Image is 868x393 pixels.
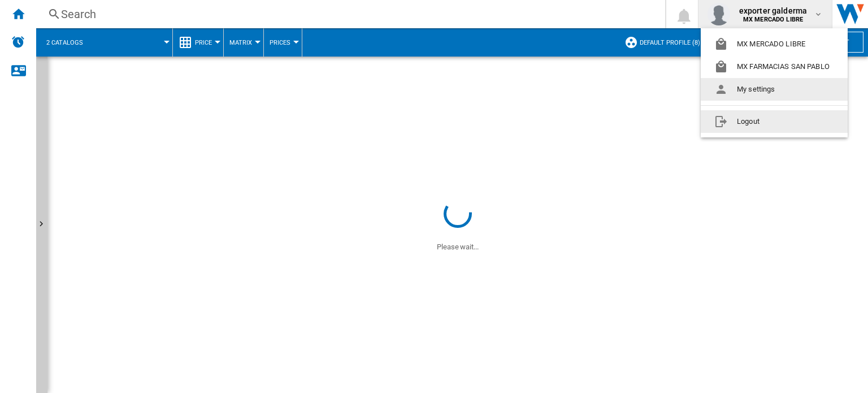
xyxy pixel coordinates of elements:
button: MX MERCADO LIBRE [701,33,848,55]
button: My settings [701,78,848,101]
button: Logout [701,110,848,133]
button: MX FARMACIAS SAN PABLO [701,55,848,78]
